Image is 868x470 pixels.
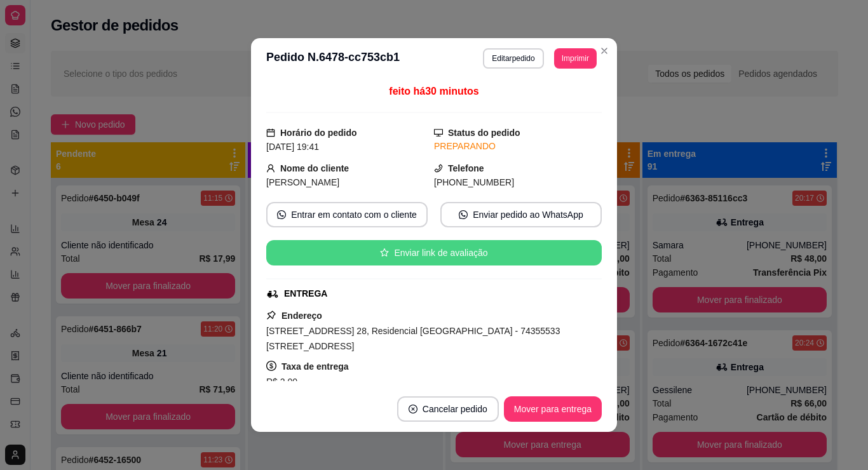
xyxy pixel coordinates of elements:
[554,48,597,69] button: Imprimir
[434,140,602,153] div: PREPARANDO
[594,41,614,61] button: Close
[266,310,276,320] span: pushpin
[397,396,499,422] button: close-circleCancelar pedido
[281,311,322,321] strong: Endereço
[284,287,327,300] div: ENTREGA
[434,164,443,173] span: phone
[448,128,520,138] strong: Status do pedido
[266,326,560,351] span: [STREET_ADDRESS] 28, Residencial [GEOGRAPHIC_DATA] - 74355533 [STREET_ADDRESS]
[266,48,400,69] h3: Pedido N. 6478-cc753cb1
[266,240,602,265] button: starEnviar link de avaliação
[266,361,276,371] span: dollar
[440,202,602,227] button: whats-appEnviar pedido ao WhatsApp
[409,405,417,413] span: close-circle
[266,128,275,137] span: calendar
[483,48,543,69] button: Editarpedido
[448,163,484,173] strong: Telefone
[266,164,275,173] span: user
[266,377,297,387] span: R$ 2,00
[380,248,389,257] span: star
[459,210,468,219] span: whats-app
[266,177,339,187] span: [PERSON_NAME]
[281,361,349,372] strong: Taxa de entrega
[280,163,349,173] strong: Nome do cliente
[504,396,602,422] button: Mover para entrega
[389,86,478,97] span: feito há 30 minutos
[434,177,514,187] span: [PHONE_NUMBER]
[434,128,443,137] span: desktop
[280,128,357,138] strong: Horário do pedido
[266,202,428,227] button: whats-appEntrar em contato com o cliente
[277,210,286,219] span: whats-app
[266,142,319,152] span: [DATE] 19:41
